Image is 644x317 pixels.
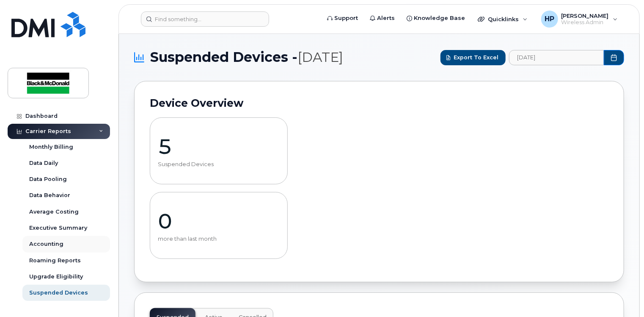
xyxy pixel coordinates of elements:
[440,50,506,65] button: Export to Excel
[150,97,608,109] h2: Device Overview
[150,49,343,66] span: Suspended Devices -
[297,49,343,65] span: [DATE]
[454,53,498,61] span: Export to Excel
[509,50,604,65] input: archived_billing_data
[158,161,280,168] p: Suspended Devices
[604,50,624,65] button: Choose Date
[158,236,280,242] p: more than last month
[158,134,280,159] p: 5
[158,209,280,234] p: 0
